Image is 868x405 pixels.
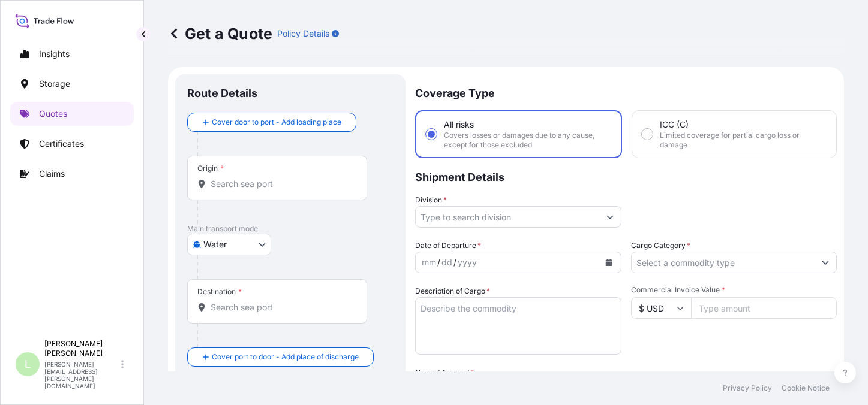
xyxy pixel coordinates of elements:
[416,206,599,228] input: Type to search division
[211,178,352,190] input: Origin
[212,351,359,363] span: Cover port to door - Add place of discharge
[415,74,837,110] p: Coverage Type
[39,168,65,180] p: Claims
[187,347,374,367] button: Cover port to door - Add place of discharge
[691,297,837,319] input: Type amount
[632,252,815,273] input: Select a commodity type
[415,194,447,206] label: Division
[815,252,836,273] button: Show suggestions
[10,102,134,126] a: Quotes
[660,131,827,150] span: Limited coverage for partial cargo loss or damage
[631,285,837,295] span: Commercial Invoice Value
[10,162,134,186] a: Claims
[426,129,437,140] input: All risksCovers losses or damages due to any cause, except for those excluded
[168,24,272,43] p: Get a Quote
[277,28,329,40] p: Policy Details
[10,132,134,156] a: Certificates
[187,86,257,101] p: Route Details
[453,255,456,270] div: /
[599,206,621,228] button: Show suggestions
[415,158,837,194] p: Shipment Details
[440,255,453,270] div: day,
[25,358,31,370] span: L
[39,78,70,90] p: Storage
[415,285,490,297] label: Description of Cargo
[444,119,474,131] span: All risks
[723,383,772,393] a: Privacy Policy
[437,255,440,270] div: /
[39,108,67,120] p: Quotes
[187,234,271,255] button: Select transport
[197,287,242,297] div: Destination
[197,164,224,173] div: Origin
[599,253,618,272] button: Calendar
[187,113,356,132] button: Cover door to port - Add loading place
[782,383,830,393] a: Cookie Notice
[415,367,474,379] label: Named Assured
[39,48,70,60] p: Insights
[456,255,478,270] div: year,
[39,138,84,150] p: Certificates
[10,42,134,66] a: Insights
[415,240,481,252] span: Date of Departure
[642,129,653,140] input: ICC (C)Limited coverage for partial cargo loss or damage
[10,72,134,96] a: Storage
[211,301,352,313] input: Destination
[44,339,119,358] p: [PERSON_NAME] [PERSON_NAME]
[421,255,437,270] div: month,
[212,116,341,128] span: Cover door to port - Add loading place
[631,240,690,252] label: Cargo Category
[660,119,689,131] span: ICC (C)
[187,224,394,234] p: Main transport mode
[44,361,119,389] p: [PERSON_NAME][EMAIL_ADDRESS][PERSON_NAME][DOMAIN_NAME]
[444,131,611,150] span: Covers losses or damages due to any cause, except for those excluded
[203,238,227,250] span: Water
